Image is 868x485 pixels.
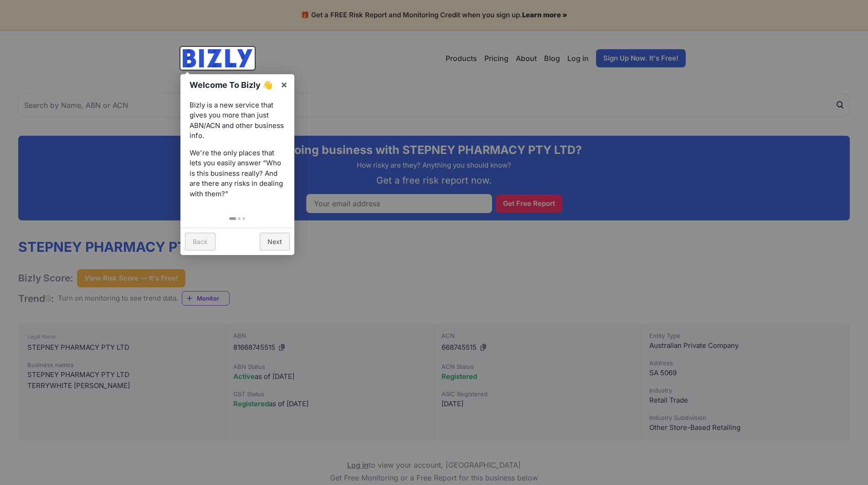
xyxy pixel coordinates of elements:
a: × [274,74,294,95]
h1: Welcome To Bizly 👋 [190,79,276,91]
p: Bizly is a new service that gives you more than just ABN/ACN and other business info. [190,100,285,141]
a: Next [260,233,290,250]
a: Back [185,233,216,250]
p: We're the only places that lets you easily answer “Who is this business really? And are there any... [190,148,285,199]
